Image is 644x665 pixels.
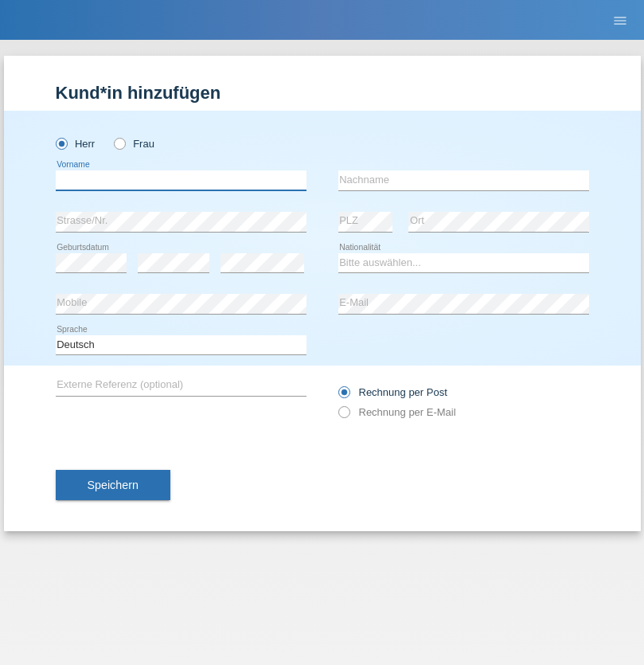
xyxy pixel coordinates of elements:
input: Herr [56,138,66,148]
label: Frau [114,138,154,150]
a: menu [604,15,636,25]
label: Rechnung per E-Mail [338,406,456,418]
input: Frau [114,138,124,148]
label: Herr [56,138,96,150]
i: menu [612,13,628,29]
button: Speichern [56,470,170,500]
label: Rechnung per Post [338,386,447,398]
input: Rechnung per E-Mail [338,406,349,426]
h1: Kund*in hinzufügen [56,83,589,103]
span: Speichern [88,479,139,491]
input: Rechnung per Post [338,386,349,406]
